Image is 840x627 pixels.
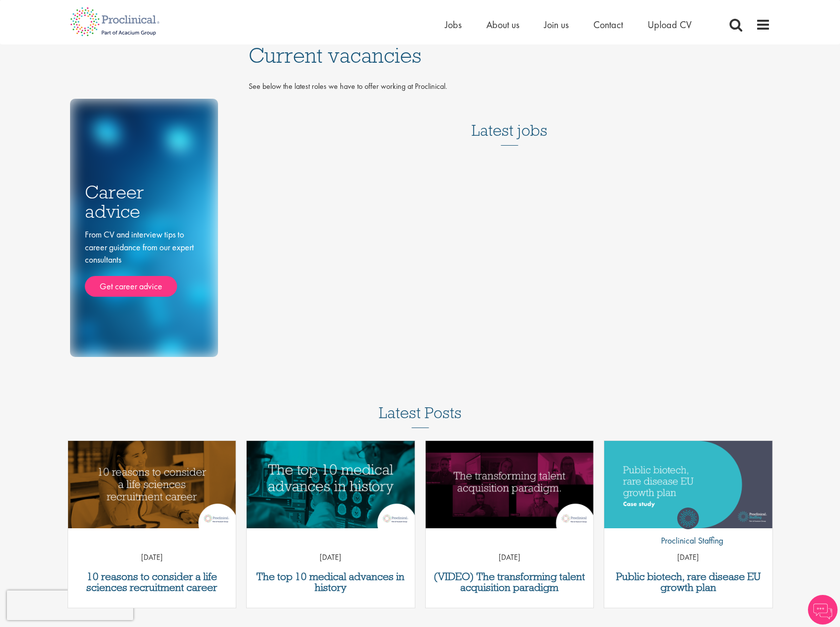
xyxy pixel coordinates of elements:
p: Proclinical Staffing [654,534,723,547]
a: Link to a post [68,441,236,528]
a: Get career advice [85,276,177,297]
a: Contact [593,18,623,31]
img: 10 reasons to consider a life sciences recruitment career | Recruitment consultant on the phone [68,441,236,528]
iframe: reCAPTCHA [7,590,133,620]
a: 10 reasons to consider a life sciences recruitment career [73,571,231,593]
img: Proclinical Staffing [677,508,699,529]
img: Proclinical host LEAP TA Life Sciences panel discussion about the transforming talent acquisition... [426,441,594,528]
img: Chatbot [808,595,838,625]
p: [DATE] [604,552,772,563]
a: Link to a post [247,441,415,528]
a: Jobs [445,18,462,31]
div: From CV and interview tips to career guidance from our expert consultants [85,228,203,297]
h3: Career advice [85,183,203,221]
a: Join us [544,18,569,31]
a: (VIDEO) The transforming talent acquisition paradigm [431,571,589,593]
h3: Latest Posts [379,404,462,428]
a: Link to a post [604,441,772,528]
img: Public biotech, rare disease EU growth plan thumbnail [604,441,772,528]
a: Proclinical Staffing Proclinical Staffing [654,508,723,552]
a: Link to a post [426,441,594,528]
a: Public biotech, rare disease EU growth plan [609,571,767,593]
h3: Latest jobs [472,97,548,146]
a: The top 10 medical advances in history [252,571,410,593]
img: Top 10 medical advances in history [247,441,415,528]
p: [DATE] [247,552,415,563]
span: Current vacancies [249,42,421,69]
a: Upload CV [648,18,692,31]
p: See below the latest roles we have to offer working at Proclinical. [249,81,770,92]
a: About us [486,18,519,31]
p: [DATE] [68,552,236,563]
p: [DATE] [426,552,594,563]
